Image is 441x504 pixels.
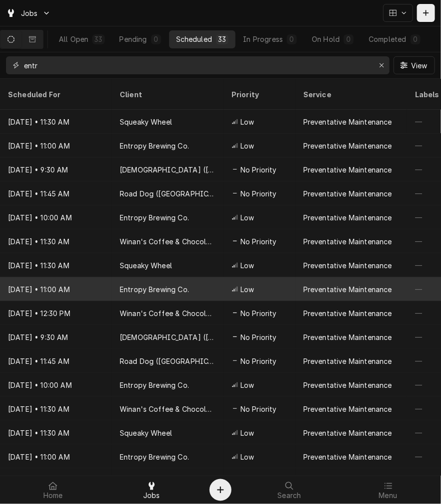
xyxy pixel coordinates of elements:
div: Priority [231,89,285,100]
span: Jobs [143,492,160,500]
div: Squeaky Wheel [120,260,172,271]
span: Menu [379,492,398,500]
span: Low [240,284,254,295]
a: Search [240,478,338,502]
div: Squeaky Wheel [120,428,172,438]
div: Road Dog ([GEOGRAPHIC_DATA]) [120,188,216,199]
span: Search [278,492,301,500]
div: [DEMOGRAPHIC_DATA] ([GEOGRAPHIC_DATA]) [120,165,216,175]
div: Preventative Maintenance [303,141,392,151]
button: Create Object [210,479,231,501]
span: Low [240,260,254,271]
div: 0 [346,34,352,44]
div: Preventative Maintenance [303,380,392,390]
div: Entropy Brewing Co. [120,284,189,295]
span: No Priority [240,404,277,414]
div: Preventative Maintenance [303,308,392,319]
div: Preventative Maintenance [303,212,392,223]
span: Low [240,212,254,223]
div: Client [120,89,214,100]
span: Low [240,141,254,151]
div: 0 [289,34,295,44]
div: All Open [59,34,88,44]
span: No Priority [240,165,277,175]
div: Preventative Maintenance [303,165,392,175]
div: Winan's Coffee & Chocolate ([GEOGRAPHIC_DATA]) [120,308,216,319]
div: Preventative Maintenance [303,356,392,366]
div: Preventative Maintenance [303,236,392,247]
span: Jobs [21,8,38,18]
span: Low [240,452,254,462]
div: Entropy Brewing Co. [120,380,189,390]
div: Entropy Brewing Co. [120,141,189,151]
div: 0 [153,34,159,44]
span: No Priority [240,356,277,366]
div: Completed [369,34,406,44]
div: Preventative Maintenance [303,404,392,414]
div: Road Dog ([GEOGRAPHIC_DATA]) [120,356,216,366]
span: Low [240,428,254,438]
div: Preventative Maintenance [303,332,392,342]
span: Home [43,492,63,500]
div: Winan's Coffee & Chocolate ([GEOGRAPHIC_DATA]) [120,236,216,247]
div: In Progress [243,34,283,44]
span: No Priority [240,332,277,342]
div: Preventative Maintenance [303,428,392,438]
div: Preventative Maintenance [303,188,392,199]
div: 0 [413,34,419,44]
div: Service [303,89,397,100]
div: Entropy Brewing Co. [120,212,189,223]
a: Menu [339,478,437,502]
a: Go to Jobs [2,5,55,21]
span: View [409,60,430,71]
input: Keyword search [24,56,371,74]
div: On Hold [312,34,340,44]
div: Preventative Maintenance [303,452,392,462]
div: Entropy Brewing Co. [120,452,189,462]
span: No Priority [240,236,277,247]
button: Erase input [374,57,390,73]
button: View [394,56,435,74]
div: Squeaky Wheel [120,117,172,127]
div: 33 [218,34,226,44]
div: Preventative Maintenance [303,284,392,295]
span: Low [240,380,254,390]
span: Low [240,117,254,127]
div: Winan's Coffee & Chocolate ([GEOGRAPHIC_DATA]) [120,404,216,414]
span: No Priority [240,308,277,319]
div: Preventative Maintenance [303,117,392,127]
a: Home [4,478,102,502]
div: Preventative Maintenance [303,260,392,271]
div: [DEMOGRAPHIC_DATA] ([GEOGRAPHIC_DATA]) [120,332,216,342]
div: Scheduled [176,34,212,44]
div: 33 [94,34,102,44]
div: Pending [120,34,147,44]
a: Jobs [103,478,201,502]
div: Scheduled For [8,89,102,100]
span: No Priority [240,188,277,199]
